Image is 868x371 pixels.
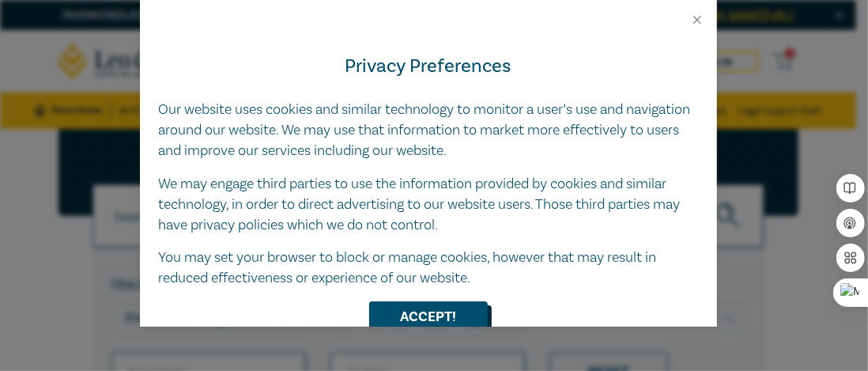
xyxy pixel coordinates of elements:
p: We may engage third parties to use the information provided by cookies and similar technology, in... [159,174,698,236]
button: Accept! [369,301,488,331]
button: Close [690,13,704,27]
h4: Privacy Preferences [159,52,698,81]
p: Our website uses cookies and similar technology to monitor a user’s use and navigation around our... [159,100,698,161]
p: You may set your browser to block or manage cookies, however that may result in reduced effective... [159,248,698,289]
